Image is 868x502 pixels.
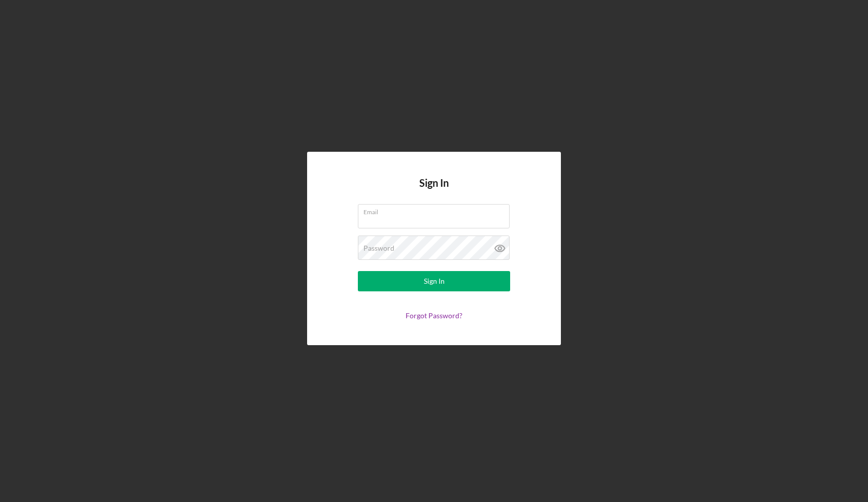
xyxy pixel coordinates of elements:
a: Forgot Password? [406,311,462,320]
label: Password [363,244,394,252]
button: Sign In [358,271,510,291]
div: Sign In [424,271,445,291]
label: Email [363,205,510,216]
h4: Sign In [419,177,449,204]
